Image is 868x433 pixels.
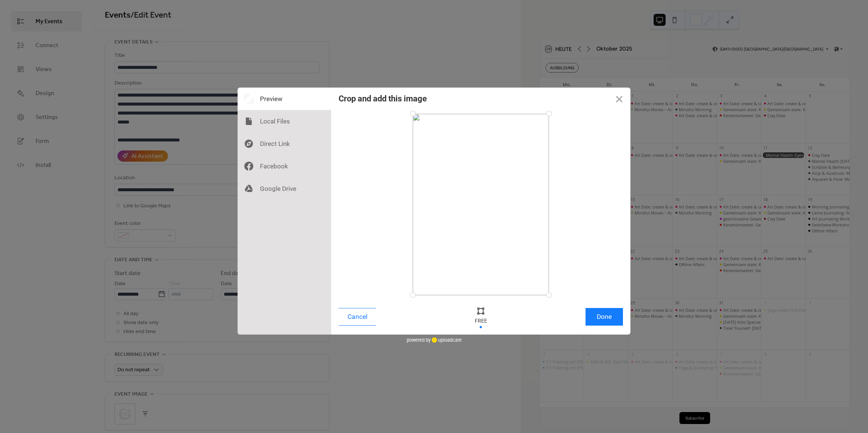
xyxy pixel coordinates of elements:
div: Direct Link [238,132,331,155]
button: Cancel [339,308,376,326]
button: Close [608,88,630,110]
div: Crop and add this image [339,94,427,103]
div: powered by [407,335,462,346]
div: Facebook [238,155,331,177]
div: Google Drive [238,177,331,200]
div: Local Files [238,110,331,132]
button: Done [586,308,623,326]
div: Preview [238,88,331,110]
a: uploadcare [431,337,462,343]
